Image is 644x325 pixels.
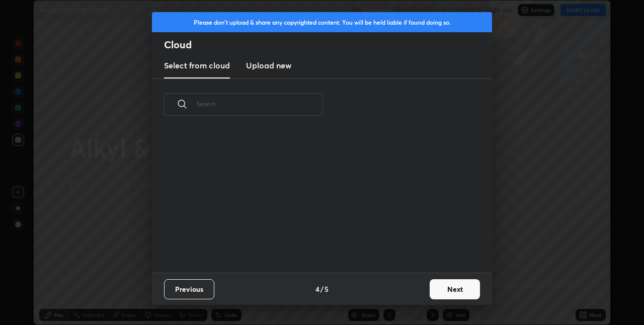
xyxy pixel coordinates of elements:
h3: Select from cloud [164,59,230,71]
button: Previous [164,279,214,299]
h3: Upload new [246,59,291,71]
button: Next [430,279,480,299]
div: Please don't upload & share any copyrighted content. You will be held liable if found doing so. [152,12,492,32]
h4: 5 [325,284,329,294]
h4: 4 [315,284,319,294]
h2: Cloud [164,38,492,51]
h4: / [320,284,324,294]
input: Search [196,83,323,125]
